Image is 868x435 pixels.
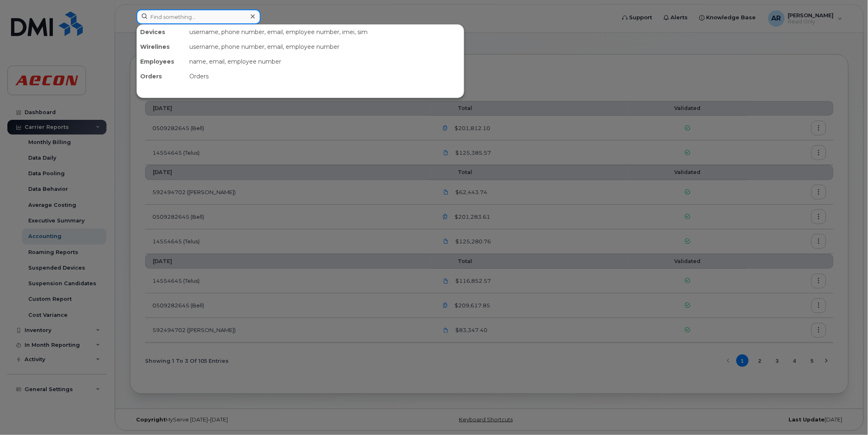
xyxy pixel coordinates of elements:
div: Devices [137,25,186,39]
div: username, phone number, email, employee number [186,39,464,54]
div: Employees [137,54,186,69]
div: username, phone number, email, employee number, imei, sim [186,25,464,39]
div: name, email, employee number [186,54,464,69]
div: Wirelines [137,39,186,54]
div: Orders [186,69,464,84]
input: Find something... [136,9,261,24]
div: Orders [137,69,186,84]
